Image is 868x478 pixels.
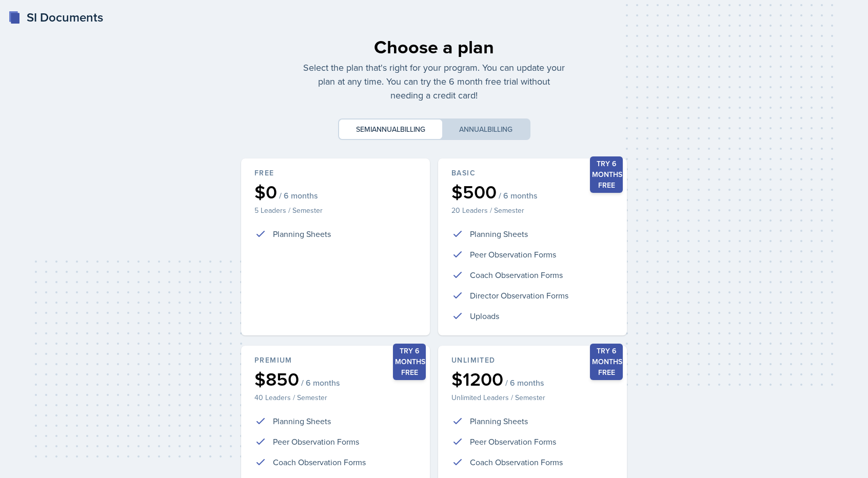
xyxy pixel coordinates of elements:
a: SI Documents [8,8,103,27]
span: billing [400,124,425,134]
span: / 6 months [279,190,318,201]
p: Director Observation Forms [470,289,568,302]
p: Select the plan that's right for your program. You can update your plan at any time. You can try ... [303,61,565,102]
div: $850 [254,370,417,388]
button: Annualbilling [442,120,529,139]
p: Peer Observation Forms [470,248,556,261]
div: $500 [451,183,614,201]
div: Try 6 months free [590,344,623,380]
div: Try 6 months free [393,344,426,380]
div: Try 6 months free [590,156,623,193]
p: 20 Leaders / Semester [451,205,614,215]
div: Free [254,168,417,178]
p: Planning Sheets [470,228,528,240]
p: 5 Leaders / Semester [254,205,417,215]
div: Premium [254,355,417,366]
span: / 6 months [301,377,340,388]
div: Unlimited [451,355,614,366]
p: Coach Observation Forms [470,456,563,468]
span: / 6 months [505,377,544,388]
div: Basic [451,168,614,178]
p: Peer Observation Forms [273,435,359,448]
p: Planning Sheets [273,228,331,240]
p: Unlimited Leaders / Semester [451,392,614,403]
button: Semiannualbilling [339,120,442,139]
div: Choose a plan [303,33,565,61]
p: Uploads [470,310,499,322]
span: billing [487,124,512,134]
span: / 6 months [499,190,537,201]
p: Coach Observation Forms [470,269,563,281]
p: Coach Observation Forms [273,456,366,468]
div: $0 [254,183,417,201]
p: Peer Observation Forms [470,435,556,448]
p: 40 Leaders / Semester [254,392,417,403]
p: Planning Sheets [273,415,331,427]
div: $1200 [451,370,614,388]
p: Planning Sheets [470,415,528,427]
